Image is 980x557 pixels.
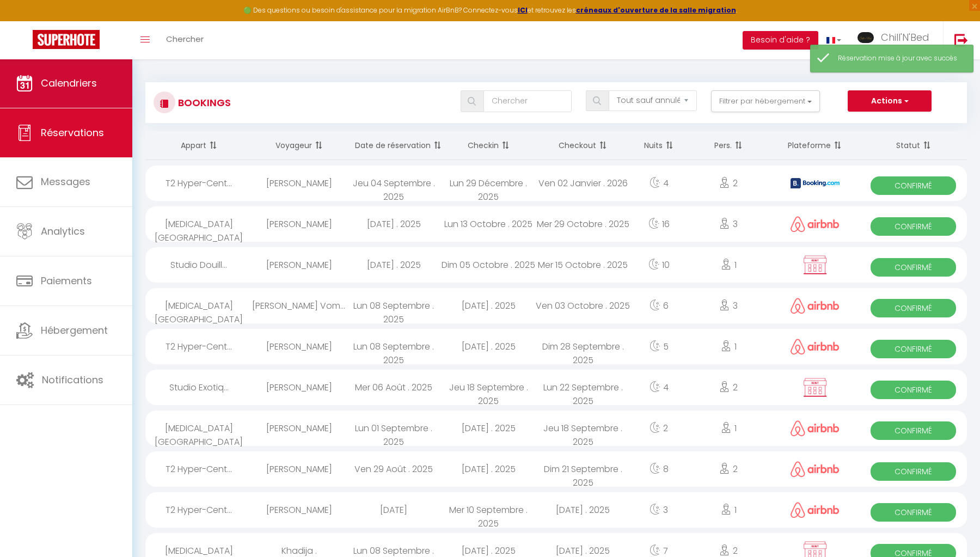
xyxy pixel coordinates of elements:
th: Sort by checkout [536,131,630,160]
span: Chill'N'Bed [881,30,929,44]
img: Super Booking [33,30,100,49]
th: Sort by guest [252,131,347,160]
span: Paiements [41,274,92,287]
input: Chercher [483,90,572,112]
span: Messages [41,175,90,188]
span: Hébergement [41,323,108,337]
h3: Bookings [175,90,231,115]
th: Sort by channel [770,131,860,160]
a: créneaux d'ouverture de la salle migration [576,5,736,15]
button: Ouvrir le widget de chat LiveChat [9,4,41,37]
a: ... Chill'N'Bed [849,21,943,59]
img: ... [857,32,874,43]
span: Calendriers [41,76,97,90]
span: Chercher [166,33,204,45]
a: ICI [518,5,528,15]
th: Sort by nights [630,131,688,160]
a: Chercher [158,21,212,59]
th: Sort by rentals [145,131,252,160]
span: Notifications [42,373,103,387]
button: Actions [848,90,932,112]
div: Réservation mise à jour avec succès [838,53,962,64]
img: logout [954,33,968,47]
span: Analytics [41,224,85,238]
th: Sort by status [860,131,967,160]
span: Réservations [41,126,104,139]
button: Besoin d'aide ? [743,31,818,50]
th: Sort by checkin [441,131,536,160]
button: Filtrer par hébergement [711,90,820,112]
th: Sort by booking date [347,131,442,160]
th: Sort by people [688,131,770,160]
